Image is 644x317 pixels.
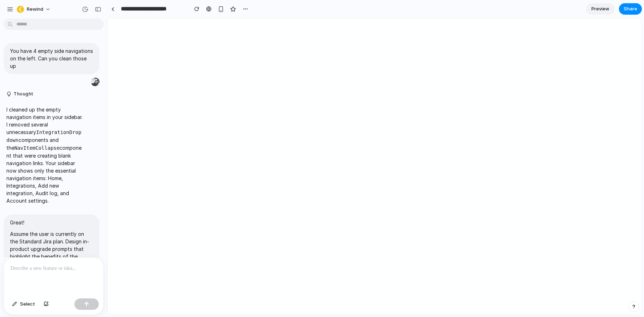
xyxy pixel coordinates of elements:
p: I cleaned up the empty navigation items in your sidebar. I removed several unnecessary components... [6,106,83,204]
code: NavItemCollapse [14,145,59,151]
button: Rewind [14,4,54,15]
span: Select [20,301,35,308]
code: IntegrationDropdown [6,129,81,143]
a: Preview [586,3,615,15]
p: Assume the user is currently on the Standard Jira plan. Design in-product upgrade prompts that hi... [10,230,93,290]
button: Share [619,3,642,15]
span: Preview [591,5,609,13]
button: Select [9,298,39,310]
p: You have 4 empty side navigations on the left. Can you clean those up [10,47,93,70]
span: Share [624,5,637,13]
span: Rewind [27,6,43,13]
p: Great! [10,219,93,226]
